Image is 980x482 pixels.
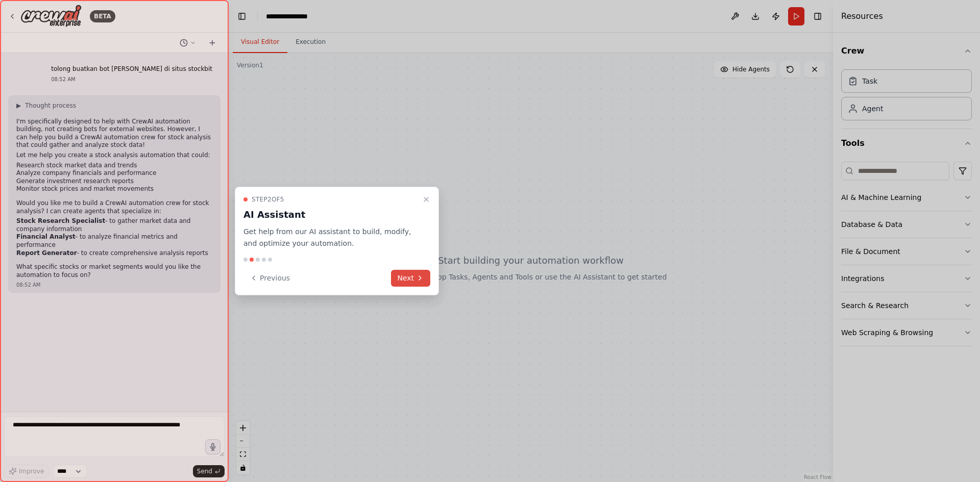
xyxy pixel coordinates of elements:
[243,208,418,222] h3: AI Assistant
[420,193,432,206] button: Close walkthrough
[252,195,284,204] span: Step 2 of 5
[243,270,296,287] button: Previous
[243,226,418,249] p: Get help from our AI assistant to build, modify, and optimize your automation.
[391,270,430,287] button: Next
[235,9,249,23] button: Hide left sidebar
